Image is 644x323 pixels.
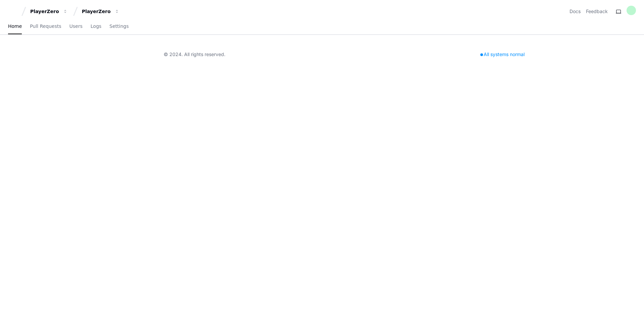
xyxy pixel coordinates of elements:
button: PlayerZero [79,5,122,17]
div: All systems normal [476,50,529,59]
span: Logs [91,24,101,28]
a: Logs [91,19,101,34]
a: Settings [109,19,128,34]
div: © 2024. All rights reserved. [164,51,225,58]
a: Pull Requests [30,19,61,34]
a: Users [69,19,83,34]
a: Home [8,19,22,34]
span: Home [8,24,22,28]
button: Feedback [586,8,608,15]
span: Pull Requests [30,24,61,28]
div: PlayerZero [30,8,59,15]
button: PlayerZero [28,5,70,17]
span: Users [69,24,83,28]
span: Settings [109,24,128,28]
div: PlayerZero [82,8,111,15]
a: Docs [570,8,581,15]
